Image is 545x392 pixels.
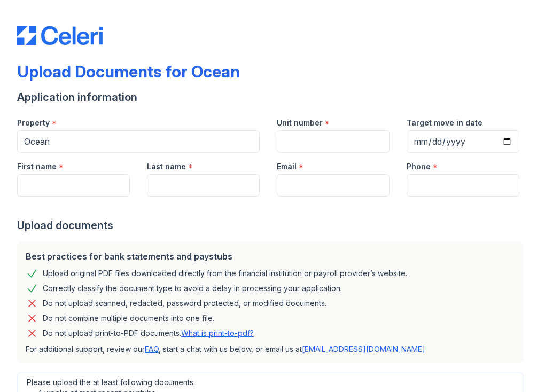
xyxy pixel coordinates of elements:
label: Last name [147,161,186,172]
a: FAQ [145,344,159,354]
div: Upload documents [17,218,528,233]
div: Upload original PDF files downloaded directly from the financial institution or payroll provider’... [43,267,407,280]
label: Phone [407,161,431,172]
label: Target move in date [407,117,482,128]
label: First name [17,161,57,172]
p: For additional support, review our , start a chat with us below, or email us at [26,344,515,355]
div: Application information [17,90,528,105]
p: Do not upload print-to-PDF documents. [43,328,254,339]
label: Property [17,117,50,128]
div: Do not combine multiple documents into one file. [43,312,214,325]
label: Email [277,161,297,172]
div: Do not upload scanned, redacted, password protected, or modified documents. [43,297,326,310]
a: [EMAIL_ADDRESS][DOMAIN_NAME] [302,344,425,354]
div: Best practices for bank statements and paystubs [26,250,515,263]
div: Correctly classify the document type to avoid a delay in processing your application. [43,282,342,295]
a: What is print-to-pdf? [181,328,254,338]
label: Unit number [277,117,323,128]
img: CE_Logo_Blue-a8612792a0a2168367f1c8372b55b34899dd931a85d93a1a3d3e32e68fde9ad4.png [17,26,103,45]
div: Upload Documents for Ocean [17,62,240,81]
